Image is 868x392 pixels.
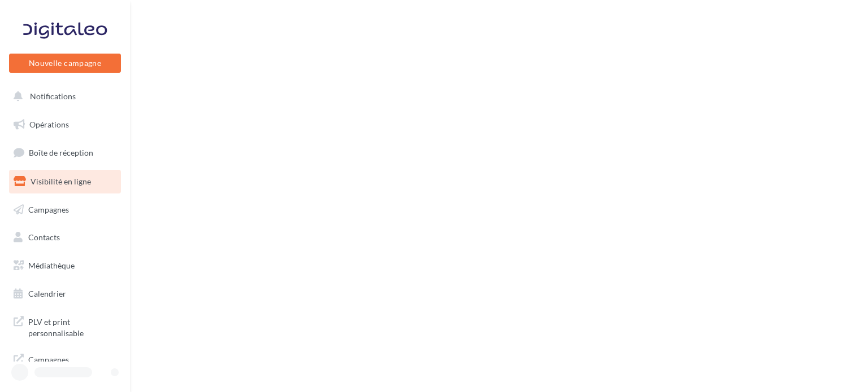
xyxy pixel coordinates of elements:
[28,289,66,298] span: Calendrier
[7,254,123,278] a: Médiathèque
[28,352,116,376] span: Campagnes DataOnDemand
[7,198,123,222] a: Campagnes
[7,282,123,306] a: Calendrier
[29,120,69,129] span: Opérations
[30,91,76,101] span: Notifications
[7,140,123,165] a: Boîte de réception
[28,232,60,242] span: Contacts
[7,113,123,136] a: Opérations
[28,261,75,270] span: Médiathèque
[9,54,121,73] button: Nouvelle campagne
[28,204,69,214] span: Campagnes
[28,314,116,338] span: PLV et print personnalisable
[7,310,123,343] a: PLV et print personnalisable
[7,85,119,108] button: Notifications
[31,177,91,186] span: Visibilité en ligne
[29,148,93,157] span: Boîte de réception
[7,347,123,381] a: Campagnes DataOnDemand
[7,170,123,193] a: Visibilité en ligne
[7,226,123,249] a: Contacts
